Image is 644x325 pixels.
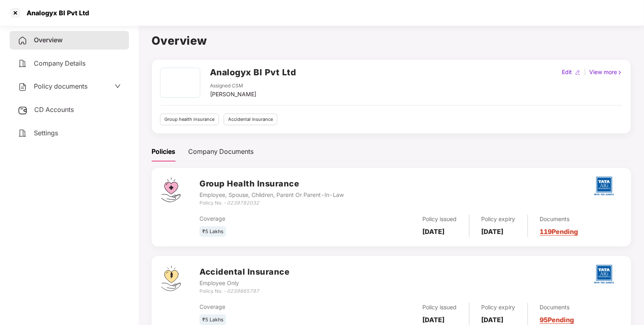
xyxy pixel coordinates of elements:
[423,316,445,324] b: [DATE]
[210,66,296,79] h2: Analogyx BI Pvt Ltd
[18,36,27,46] img: svg+xml;base64,PHN2ZyB4bWxucz0iaHR0cDovL3d3dy53My5vcmcvMjAwMC9zdmciIHdpZHRoPSIyNCIgaGVpZ2h0PSIyNC...
[199,302,340,311] div: Coverage
[588,68,624,77] div: View more
[161,266,181,291] img: svg+xml;base64,PHN2ZyB4bWxucz0iaHR0cDovL3d3dy53My5vcmcvMjAwMC9zdmciIHdpZHRoPSI0OS4zMjEiIGhlaWdodD...
[34,36,62,44] span: Overview
[227,288,259,294] i: 0239865797
[34,59,85,67] span: Company Details
[199,279,289,288] div: Employee Only
[160,114,219,125] div: Group health insurance
[161,178,181,202] img: svg+xml;base64,PHN2ZyB4bWxucz0iaHR0cDovL3d3dy53My5vcmcvMjAwMC9zdmciIHdpZHRoPSI0Ny43MTQiIGhlaWdodD...
[199,288,289,295] div: Policy No. -
[152,147,175,157] div: Policies
[114,83,121,89] span: down
[482,303,515,312] div: Policy expiry
[199,226,226,237] div: ₹5 Lakhs
[199,199,344,207] div: Policy No. -
[199,214,340,223] div: Coverage
[18,128,27,138] img: svg+xml;base64,PHN2ZyB4bWxucz0iaHR0cDovL3d3dy53My5vcmcvMjAwMC9zdmciIHdpZHRoPSIyNCIgaGVpZ2h0PSIyNC...
[199,178,344,190] h3: Group Health Insurance
[199,266,289,278] h3: Accidental Insurance
[423,215,457,224] div: Policy issued
[34,82,87,90] span: Policy documents
[423,303,457,312] div: Policy issued
[22,9,89,17] div: Analogyx BI Pvt Ltd
[188,147,253,157] div: Company Documents
[224,114,277,125] div: Accidental insurance
[152,32,631,50] h1: Overview
[582,68,588,77] div: |
[227,200,259,206] i: 0239782032
[34,106,74,114] span: CD Accounts
[18,59,27,68] img: svg+xml;base64,PHN2ZyB4bWxucz0iaHR0cDovL3d3dy53My5vcmcvMjAwMC9zdmciIHdpZHRoPSIyNCIgaGVpZ2h0PSIyNC...
[482,228,504,236] b: [DATE]
[423,228,445,236] b: [DATE]
[575,70,581,75] img: editIcon
[482,316,504,324] b: [DATE]
[482,215,515,224] div: Policy expiry
[590,260,618,288] img: tatag.png
[199,190,344,199] div: Employee, Spouse, Children, Parent Or Parent-In-Law
[18,106,28,115] img: svg+xml;base64,PHN2ZyB3aWR0aD0iMjUiIGhlaWdodD0iMjQiIHZpZXdCb3g9IjAgMCAyNSAyNCIgZmlsbD0ibm9uZSIgeG...
[210,82,256,90] div: Assigned CSM
[210,90,256,99] div: [PERSON_NAME]
[540,303,574,312] div: Documents
[540,215,578,224] div: Documents
[617,70,623,75] img: rightIcon
[590,172,618,200] img: tatag.png
[18,82,27,92] img: svg+xml;base64,PHN2ZyB4bWxucz0iaHR0cDovL3d3dy53My5vcmcvMjAwMC9zdmciIHdpZHRoPSIyNCIgaGVpZ2h0PSIyNC...
[560,68,573,77] div: Edit
[540,228,578,236] a: 119 Pending
[34,129,58,137] span: Settings
[540,316,574,324] a: 95 Pending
